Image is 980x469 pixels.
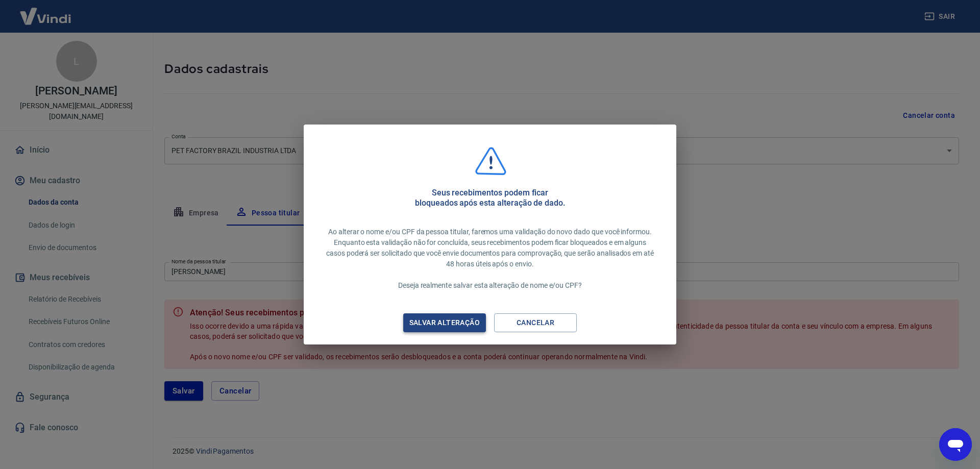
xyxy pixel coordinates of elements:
[939,428,972,461] iframe: Botão para abrir a janela de mensagens
[403,313,486,332] button: Salvar alteração
[324,227,656,291] p: Ao alterar o nome e/ou CPF da pessoa titular, faremos uma validação do novo dado que você informo...
[494,313,577,332] button: Cancelar
[415,188,565,208] h5: Seus recebimentos podem ficar bloqueados após esta alteração de dado.
[397,316,492,329] div: Salvar alteração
